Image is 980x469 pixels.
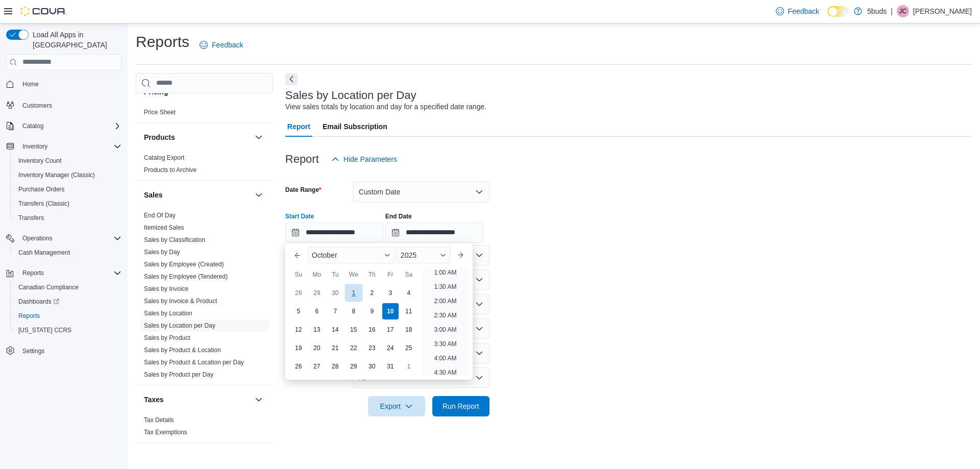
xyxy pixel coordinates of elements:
[144,211,176,219] span: End Of Day
[913,5,972,17] p: [PERSON_NAME]
[18,344,121,357] span: Settings
[144,108,176,116] span: Price Sheet
[18,100,56,112] a: Customers
[18,200,69,208] span: Transfers (Classic)
[18,171,95,179] span: Inventory Manager (Classic)
[867,5,887,17] p: 5buds
[289,284,418,376] div: October, 2025
[401,322,417,338] div: day-18
[772,1,823,21] a: Feedback
[144,347,221,354] a: Sales by Product & Location
[285,153,319,165] h3: Report
[18,214,44,222] span: Transfers
[144,394,164,405] h3: Taxes
[401,340,417,356] div: day-25
[14,183,69,195] a: Purchase Orders
[382,303,399,319] div: day-10
[18,157,62,165] span: Inventory Count
[18,120,121,132] span: Catalog
[374,396,419,416] span: Export
[144,416,174,424] a: Tax Details
[309,266,325,283] div: Mo
[144,285,188,293] span: Sales by Invoice
[290,285,307,301] div: day-28
[10,323,126,337] button: [US_STATE] CCRS
[827,6,849,17] input: Dark Mode
[18,249,70,257] span: Cash Management
[29,30,121,50] span: Load All Apps in [GEOGRAPHIC_DATA]
[136,152,273,180] div: Products
[401,303,417,319] div: day-11
[14,212,121,224] span: Transfers
[18,326,71,334] span: [US_STATE] CCRS
[432,396,489,416] button: Run Report
[144,334,190,341] a: Sales by Product
[897,5,909,17] div: Justyn Challis
[327,303,344,319] div: day-7
[144,132,175,142] h3: Products
[195,35,247,55] a: Feedback
[14,324,121,336] span: Washington CCRS
[6,72,121,385] nav: Complex example
[22,122,43,130] span: Catalog
[18,232,121,244] span: Operations
[14,281,121,293] span: Canadian Compliance
[430,266,460,279] li: 1:00 AM
[10,154,126,168] button: Inventory Count
[346,303,362,319] div: day-8
[382,322,399,338] div: day-17
[14,310,121,322] span: Reports
[323,116,387,137] span: Email Subscription
[308,247,395,263] div: Button. Open the month selector. October is currently selected.
[290,358,307,375] div: day-26
[14,169,121,181] span: Inventory Manager (Classic)
[212,40,243,50] span: Feedback
[14,246,121,259] span: Cash Management
[22,234,53,242] span: Operations
[18,298,59,306] span: Dashboards
[14,310,44,322] a: Reports
[2,77,126,91] button: Home
[364,303,380,319] div: day-9
[899,5,907,17] span: JC
[144,224,184,232] span: Itemized Sales
[144,273,228,280] a: Sales by Employee (Tendered)
[253,189,265,201] button: Sales
[144,236,205,243] a: Sales by Classification
[290,340,307,356] div: day-19
[309,285,325,301] div: day-29
[10,168,126,182] button: Inventory Manager (Classic)
[475,276,483,284] button: Open list of options
[788,6,819,16] span: Feedback
[382,340,399,356] div: day-24
[18,140,52,153] button: Inventory
[144,132,251,142] button: Products
[144,322,215,329] a: Sales by Location per Day
[353,182,489,202] button: Custom Date
[14,281,83,293] a: Canadian Compliance
[253,86,265,98] button: Pricing
[144,297,217,305] span: Sales by Invoice & Product
[309,358,325,375] div: day-27
[345,284,362,302] div: day-1
[10,294,126,309] a: Dashboards
[346,340,362,356] div: day-22
[2,231,126,245] button: Operations
[10,211,126,225] button: Transfers
[253,393,265,406] button: Taxes
[430,366,460,379] li: 4:30 AM
[18,232,57,244] button: Operations
[144,273,228,281] span: Sales by Employee (Tendered)
[144,212,176,219] a: End Of Day
[430,352,460,364] li: 4:00 AM
[401,266,417,283] div: Sa
[18,98,121,111] span: Customers
[144,154,184,161] a: Catalog Export
[22,102,52,110] span: Customers
[312,251,337,259] span: October
[144,358,244,366] span: Sales by Product & Location per Day
[285,212,314,220] label: Start Date
[144,224,184,231] a: Itemized Sales
[285,223,383,243] input: Press the down key to enter a popover containing a calendar. Press the escape key to close the po...
[144,371,213,379] span: Sales by Product per Day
